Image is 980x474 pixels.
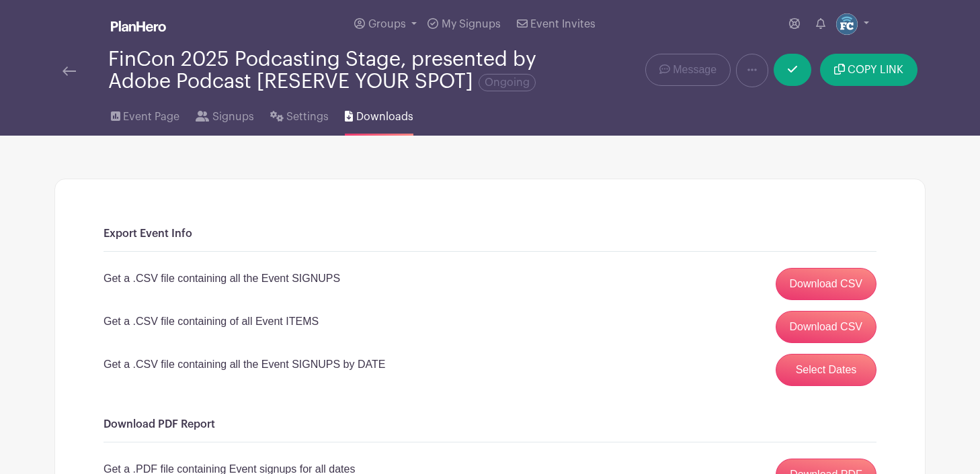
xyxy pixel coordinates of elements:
img: logo_white-6c42ec7e38ccf1d336a20a19083b03d10ae64f83f12c07503d8b9e83406b4c7d.svg [111,21,166,32]
img: FC%20circle.png [836,13,858,35]
span: Signups [212,109,254,125]
span: Message [673,62,717,78]
a: Event Page [111,93,179,136]
p: Get a .CSV file containing of all Event ITEMS [104,314,319,330]
a: Message [645,54,731,86]
p: Get a .CSV file containing all the Event SIGNUPS [104,271,340,287]
a: Download CSV [776,268,877,300]
h6: Download PDF Report [104,418,876,431]
span: Downloads [356,109,413,125]
span: Settings [286,109,329,125]
h6: Export Event Info [104,228,876,240]
a: Signups [196,93,253,136]
a: Settings [270,93,329,136]
button: Select Dates [776,354,876,386]
div: FinCon 2025 Podcasting Stage, presented by Adobe Podcast [RESERVE YOUR SPOT] [108,48,544,93]
span: Event Page [123,109,179,125]
img: back-arrow-29a5d9b10d5bd6ae65dc969a981735edf675c4d7a1fe02e03b50dbd4ba3cdb55.svg [63,66,76,76]
span: Groups [368,19,406,30]
a: Download CSV [776,311,877,343]
a: Downloads [345,93,413,136]
span: My Signups [442,19,501,30]
span: Event Invites [530,19,596,30]
span: Ongoing [479,74,536,91]
button: COPY LINK [820,54,917,86]
p: Get a .CSV file containing all the Event SIGNUPS by DATE [104,357,385,373]
span: COPY LINK [848,64,903,75]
